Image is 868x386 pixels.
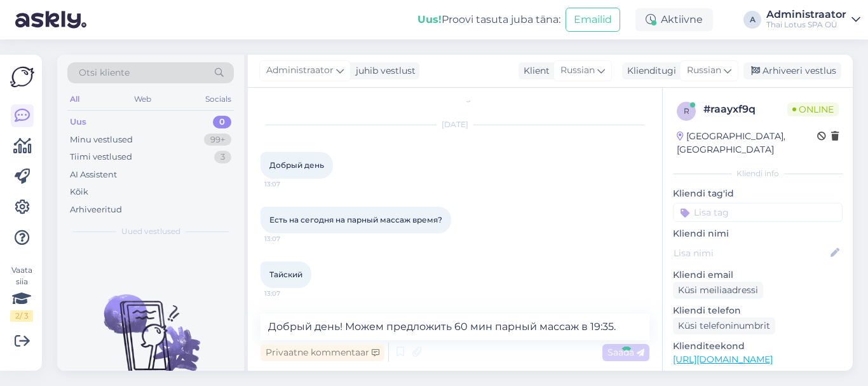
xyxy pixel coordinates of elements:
[266,64,334,78] span: Administraator
[673,282,763,299] div: Küsi meiliaadressi
[635,8,713,31] div: Aktiivne
[351,64,416,78] div: juhib vestlust
[673,317,775,334] div: Küsi telefoninumbrit
[261,119,649,130] div: [DATE]
[673,304,843,317] p: Kliendi telefon
[70,134,133,146] div: Minu vestlused
[269,270,302,279] span: Тайский
[560,64,595,78] span: Russian
[766,10,860,30] a: AdministraatorThai Lotus SPA OÜ
[67,91,82,107] div: All
[673,354,773,365] a: [URL][DOMAIN_NAME]
[70,116,86,128] div: Uus
[673,268,843,282] p: Kliendi email
[79,66,130,79] span: Otsi kliente
[766,10,846,20] div: Administraator
[566,8,620,32] button: Emailid
[264,289,312,298] span: 13:07
[673,203,843,222] input: Lisa tag
[10,310,33,322] div: 2 / 3
[70,186,88,198] div: Kõik
[10,65,34,89] img: Askly Logo
[519,64,550,78] div: Klient
[132,91,154,107] div: Web
[269,160,324,170] span: Добрый день
[10,265,33,322] div: Vaata siia
[204,134,231,146] div: 99+
[203,91,234,107] div: Socials
[787,102,839,116] span: Online
[264,234,312,244] span: 13:07
[743,62,841,79] div: Arhiveeri vestlus
[70,151,132,163] div: Tiimi vestlused
[70,169,117,181] div: AI Assistent
[674,246,828,260] input: Lisa nimi
[766,20,846,30] div: Thai Lotus SPA OÜ
[673,227,843,240] p: Kliendi nimi
[687,64,721,78] span: Russian
[417,13,442,25] b: Uus!
[213,116,231,128] div: 0
[673,340,843,353] p: Klienditeekond
[269,215,442,224] span: Есть на сегодня на парный массаж время?
[673,187,843,200] p: Kliendi tag'id
[622,64,676,78] div: Klienditugi
[673,168,843,179] div: Kliendi info
[673,370,843,382] p: Vaata edasi ...
[214,151,231,163] div: 3
[703,102,787,117] div: # raayxf9q
[417,12,560,27] div: Proovi tasuta juba täna:
[743,11,761,29] div: A
[57,272,244,386] img: No chats
[70,203,122,216] div: Arhiveeritud
[121,226,180,237] span: Uued vestlused
[677,130,817,156] div: [GEOGRAPHIC_DATA], [GEOGRAPHIC_DATA]
[264,179,312,189] span: 13:07
[684,106,689,116] span: r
